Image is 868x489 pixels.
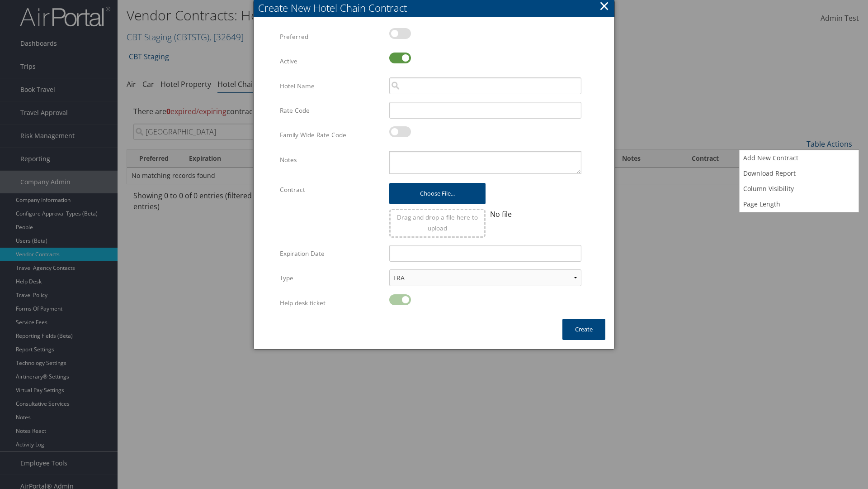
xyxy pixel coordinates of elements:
[280,245,382,262] label: Expiration Date
[280,53,382,70] label: Active
[280,28,382,45] label: Preferred
[740,150,859,166] a: Add New Contract
[397,213,478,232] span: Drag and drop a file here to upload
[562,319,605,340] button: Create
[280,77,382,95] label: Hotel Name
[490,209,512,219] span: No file
[740,181,859,197] a: Column Visibility
[280,294,382,312] label: Help desk ticket
[280,102,382,119] label: Rate Code
[740,166,859,181] a: Download Report
[280,151,382,168] label: Notes
[280,126,382,144] label: Family Wide Rate Code
[280,181,382,198] label: Contract
[280,269,382,287] label: Type
[740,197,859,212] a: Page Length
[258,1,614,15] div: Create New Hotel Chain Contract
